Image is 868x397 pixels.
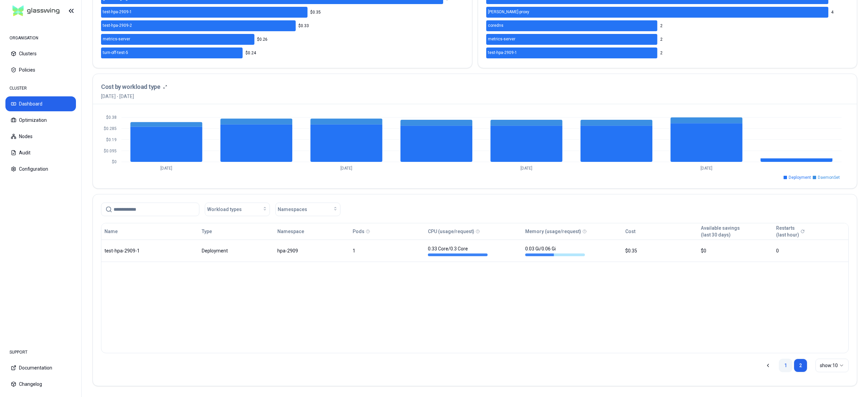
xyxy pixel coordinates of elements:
[789,175,811,180] span: Deployment
[104,126,117,131] tspan: $0.285
[104,247,164,254] div: test-hpa-2909-1
[428,225,474,238] button: CPU (usage/request)
[202,225,212,238] button: Type
[5,377,76,392] button: Changelog
[106,115,117,120] tspan: $0.38
[625,225,635,238] button: Cost
[353,225,364,238] button: Pods
[5,360,76,375] button: Documentation
[818,175,840,180] span: DaemonSet
[340,166,352,171] tspan: [DATE]
[525,225,581,238] button: Memory (usage/request)
[701,247,770,254] div: $0
[5,162,76,176] button: Configuration
[278,206,307,213] span: Namespaces
[10,3,62,19] img: GlassWing
[112,159,117,164] tspan: $0
[5,113,76,128] button: Optimization
[5,145,76,160] button: Audit
[5,81,76,95] div: CLUSTER
[5,31,76,45] div: ORGANISATION
[779,359,807,372] nav: pagination
[428,245,488,256] div: 0.33 Core / 0.3 Core
[104,225,118,238] button: Name
[625,247,694,254] div: $0.35
[5,96,76,111] button: Dashboard
[5,129,76,144] button: Nodes
[701,225,740,238] button: Available savings(last 30 days)
[779,359,792,372] a: 1
[776,225,799,238] p: Restarts (last hour)
[277,247,321,254] div: hpa-2909
[5,46,76,61] button: Clusters
[202,247,271,254] div: Deployment
[701,166,712,171] tspan: [DATE]
[277,225,304,238] button: Namespace
[101,82,160,92] h3: Cost by workload type
[106,137,117,142] tspan: $0.19
[160,166,172,171] tspan: [DATE]
[5,62,76,77] button: Policies
[104,149,117,153] tspan: $0.095
[520,166,532,171] tspan: [DATE]
[205,203,270,216] button: Workload types
[525,245,585,256] div: 0.03 Gi / 0.06 Gi
[353,247,422,254] div: 1
[776,247,845,254] div: 0
[275,203,340,216] button: Namespaces
[207,206,242,213] span: Workload types
[101,93,167,100] span: [DATE] - [DATE]
[5,345,76,359] div: SUPPORT
[794,359,807,372] a: 2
